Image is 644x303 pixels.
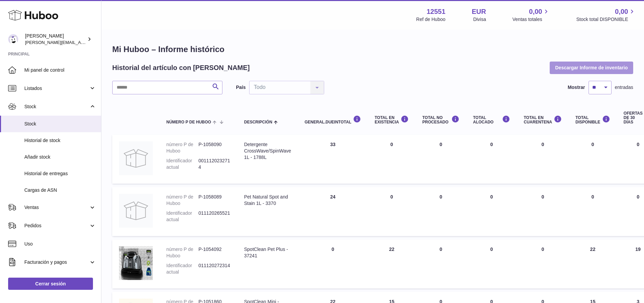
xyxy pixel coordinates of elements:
td: 0 [298,239,368,288]
div: Divisa [473,16,486,23]
td: 0 [368,187,415,236]
span: Historial de entregas [24,170,96,177]
span: 0 [542,247,544,252]
span: 0,00 [615,7,628,16]
h2: Historial del artículo con [PERSON_NAME] [112,63,250,72]
td: 24 [298,187,368,236]
span: Cargas de ASN [24,187,96,193]
span: 0 [542,142,544,147]
div: Pet Natural Spot and Stain 1L - 3370 [244,194,291,207]
dt: Identificador actual [166,158,198,170]
dt: número P de Huboo [166,141,198,154]
span: Ventas totales [512,16,550,23]
span: Descripción [244,120,272,124]
button: Descargar Informe de inventario [550,62,633,74]
div: Total NO PROCESADO [422,115,459,124]
span: Stock [24,121,96,127]
div: Total ALOCADO [473,115,510,124]
div: Total en EXISTENCIA [375,115,409,124]
td: 0 [466,239,517,288]
dd: 0011120232714 [198,158,231,170]
span: número P de Huboo [166,120,211,124]
span: Facturación y pagos [24,259,89,265]
h1: Mi Huboo – Informe histórico [112,44,633,55]
div: Total en CUARENTENA [524,115,562,124]
span: Uso [24,241,96,247]
div: Total DISPONIBLE [575,115,610,124]
td: 0 [466,135,517,184]
span: entradas [615,84,633,91]
div: [PERSON_NAME] [25,33,86,46]
span: Ventas [24,204,89,211]
td: 0 [415,239,466,288]
img: gerardo.montoiro@cleverenterprise.es [8,34,18,44]
td: 0 [415,187,466,236]
div: Detergente CrossWave/SpinWave 1L - 1788L [244,141,291,161]
td: 0 [569,187,617,236]
strong: 12551 [427,7,446,16]
dt: Identificador actual [166,262,198,275]
label: País [236,84,246,91]
span: Mi panel de control [24,67,96,73]
td: 0 [569,135,617,184]
td: 0 [415,135,466,184]
a: Cerrar sesión [8,278,93,290]
td: 0 [466,187,517,236]
img: product image [119,194,153,228]
div: Ref de Huboo [416,16,445,23]
span: 0 [542,194,544,200]
dt: número P de Huboo [166,194,198,207]
label: Mostrar [568,84,585,91]
dt: Identificador actual [166,210,198,223]
strong: EUR [472,7,486,16]
span: Añadir stock [24,154,96,160]
span: Stock [24,103,89,110]
span: Pedidos [24,223,89,229]
div: SpotClean Pet Plus - 37241 [244,246,291,259]
td: 22 [569,239,617,288]
span: Stock total DISPONIBLE [576,16,636,23]
div: general.dueInTotal [305,115,361,124]
span: Listados [24,85,89,92]
td: 22 [368,239,415,288]
span: Historial de stock [24,137,96,144]
td: 33 [298,135,368,184]
dd: P-1058089 [198,194,231,207]
dd: 011120272314 [198,262,231,275]
span: 0,00 [529,7,542,16]
dt: número P de Huboo [166,246,198,259]
td: 0 [368,135,415,184]
dd: 011120265521 [198,210,231,223]
dd: P-1054092 [198,246,231,259]
dd: P-1058090 [198,141,231,154]
img: product image [119,246,153,280]
img: product image [119,141,153,175]
a: 0,00 Stock total DISPONIBLE [576,7,636,23]
span: [PERSON_NAME][EMAIL_ADDRESS][DOMAIN_NAME] [25,40,136,45]
a: 0,00 Ventas totales [512,7,550,23]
